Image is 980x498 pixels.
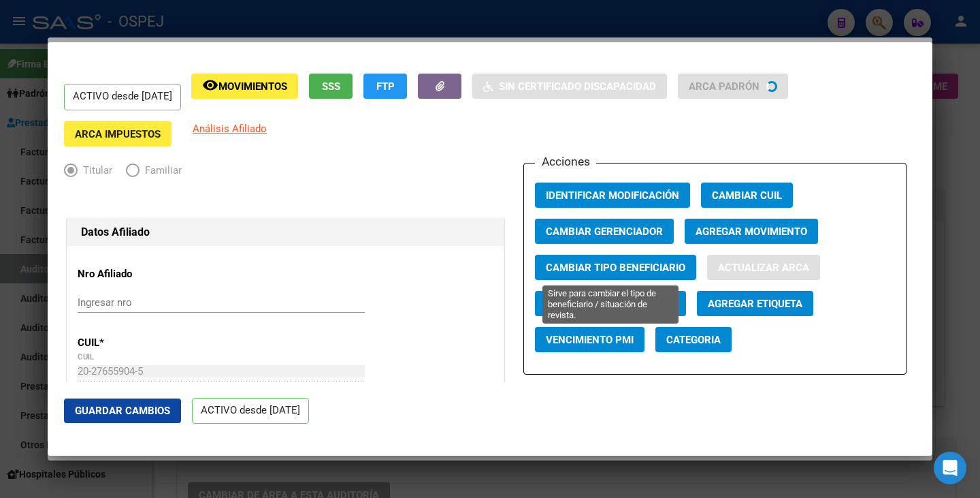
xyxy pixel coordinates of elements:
button: Agregar Movimiento [685,219,818,244]
span: Sin Certificado Discapacidad [499,80,656,93]
span: Actualizar ARCA [718,262,809,274]
button: Cambiar CUIL [701,183,793,208]
span: ARCA Padrón [689,80,759,93]
button: Categoria [655,327,732,352]
p: CUIL [78,335,202,351]
button: FTP [363,74,407,99]
span: Movimientos [218,80,287,93]
h1: Datos Afiliado [81,224,490,240]
span: Familiar [140,163,182,178]
span: Análisis Afiliado [193,123,267,135]
button: Reinformar Movimiento [535,291,686,316]
button: Cambiar Tipo Beneficiario [535,255,696,280]
span: ARCA Impuestos [75,128,161,140]
span: Cambiar CUIL [712,189,782,202]
button: Vencimiento PMI [535,327,644,352]
span: Agregar Etiqueta [708,298,802,310]
span: Guardar Cambios [75,405,170,417]
span: Reinformar Movimiento [546,298,675,310]
span: SSS [322,80,340,93]
div: Open Intercom Messenger [934,452,966,484]
span: Cambiar Gerenciador [546,225,663,238]
span: Vencimiento PMI [546,334,634,346]
button: Guardar Cambios [64,399,181,423]
mat-icon: remove_red_eye [202,77,218,93]
button: Cambiar Gerenciador [535,219,674,244]
button: Movimientos [191,74,298,99]
button: Sin Certificado Discapacidad [472,74,667,99]
span: FTP [376,80,395,93]
button: Identificar Modificación [535,183,690,208]
button: SSS [309,74,353,99]
span: Titular [78,163,112,178]
mat-radio-group: Elija una opción [64,167,195,179]
span: Cambiar Tipo Beneficiario [546,262,685,274]
button: ARCA Padrón [678,74,788,99]
button: Actualizar ARCA [707,255,820,280]
p: ACTIVO desde [DATE] [192,398,309,424]
span: Identificar Modificación [546,189,679,202]
button: Agregar Etiqueta [697,291,813,316]
h3: Acciones [535,153,596,170]
p: Nro Afiliado [78,266,202,282]
span: Categoria [666,334,721,346]
p: ACTIVO desde [DATE] [64,84,181,110]
span: Agregar Movimiento [696,225,807,238]
button: ARCA Impuestos [64,121,171,146]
